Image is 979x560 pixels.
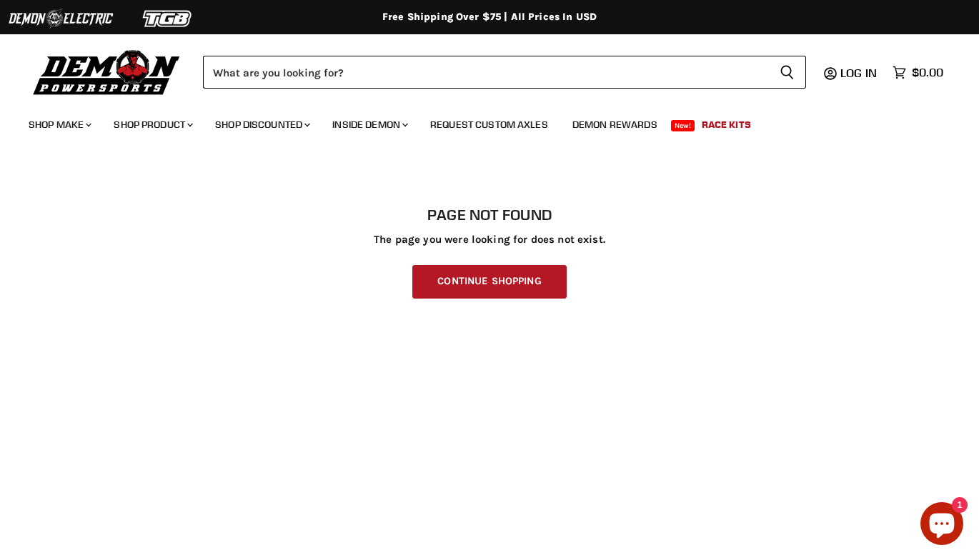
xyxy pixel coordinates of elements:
[691,110,762,139] a: Race Kits
[103,110,202,139] a: Shop Product
[885,62,950,83] a: $0.00
[203,56,768,89] input: Search
[29,46,185,97] img: Demon Powersports
[114,5,222,32] img: TGB Logo 2
[912,66,943,79] span: $0.00
[322,110,417,139] a: Inside Demon
[204,110,319,139] a: Shop Discounted
[18,110,100,139] a: Shop Make
[203,56,806,89] form: Product
[419,110,559,139] a: Request Custom Axles
[7,5,114,32] img: Demon Electric Logo 2
[412,265,566,299] a: Continue Shopping
[916,502,968,549] inbox-online-store-chat: Shopify online store chat
[29,234,950,246] p: The page you were looking for does not exist.
[562,110,668,139] a: Demon Rewards
[671,120,695,131] span: New!
[29,206,950,224] h1: Page not found
[18,104,940,139] ul: Main menu
[834,66,885,79] a: Log in
[768,56,806,89] button: Search
[840,66,877,80] span: Log in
